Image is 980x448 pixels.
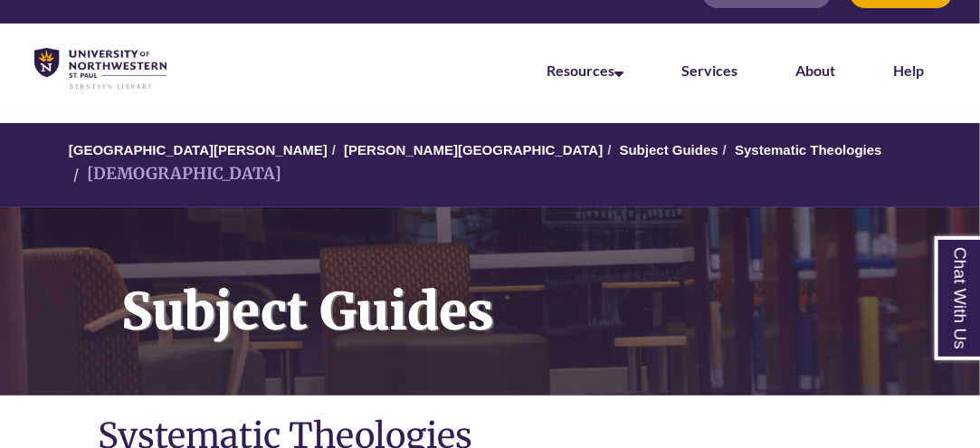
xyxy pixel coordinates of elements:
a: Services [681,62,737,79]
a: Systematic Theologies [735,142,882,157]
img: UNWSP Library Logo [34,48,167,90]
h1: Subject Guides [101,207,980,372]
a: About [795,62,835,79]
a: [PERSON_NAME][GEOGRAPHIC_DATA] [344,142,603,157]
a: [GEOGRAPHIC_DATA][PERSON_NAME] [69,142,328,157]
a: Back to Top [908,183,975,207]
a: Subject Guides [620,142,718,157]
a: Resources [547,62,623,79]
a: Help [893,62,924,79]
li: [DEMOGRAPHIC_DATA] [69,161,281,187]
